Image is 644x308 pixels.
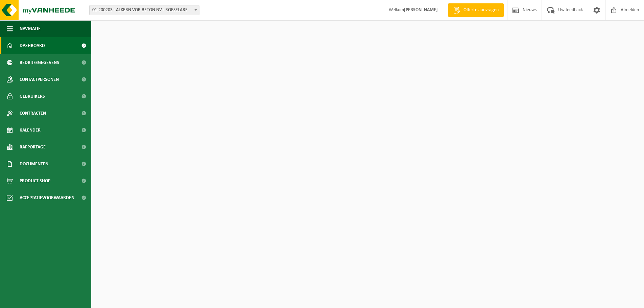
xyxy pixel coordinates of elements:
span: Gebruikers [20,88,45,105]
span: Acceptatievoorwaarden [20,189,74,206]
span: Rapportage [20,139,46,156]
span: Navigatie [20,20,41,37]
span: Kalender [20,122,41,139]
span: Product Shop [20,172,50,189]
strong: [PERSON_NAME] [404,7,438,13]
a: Offerte aanvragen [448,3,504,17]
span: Contracten [20,105,46,122]
span: Dashboard [20,37,45,54]
span: Contactpersonen [20,71,59,88]
span: Bedrijfsgegevens [20,54,59,71]
span: 01-200203 - ALKERN VOR BETON NV - ROESELARE [89,5,199,15]
span: Documenten [20,156,48,172]
span: Offerte aanvragen [462,7,500,14]
span: 01-200203 - ALKERN VOR BETON NV - ROESELARE [90,5,199,15]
